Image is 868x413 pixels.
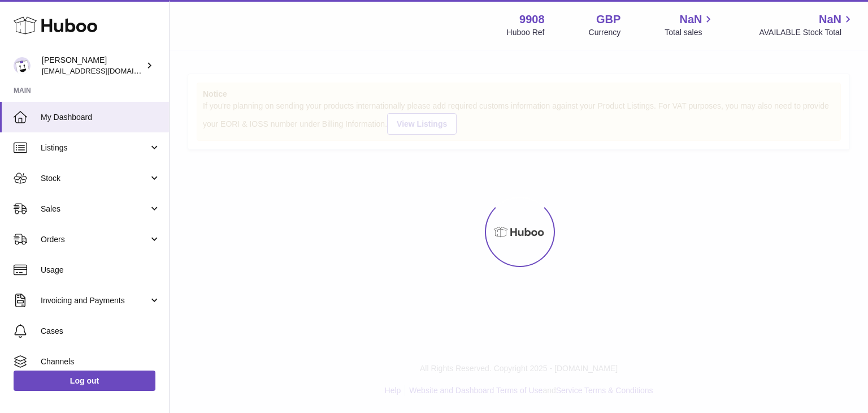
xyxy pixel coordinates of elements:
[14,57,31,74] img: tbcollectables@hotmail.co.uk
[42,55,144,76] div: [PERSON_NAME]
[819,12,841,27] span: NaN
[41,143,149,153] span: Listings
[589,27,621,38] div: Currency
[41,173,149,184] span: Stock
[41,326,160,337] span: Cases
[759,27,854,38] span: AVAILABLE Stock Total
[519,12,545,27] strong: 9908
[596,12,620,27] strong: GBP
[665,12,715,38] a: NaN Total sales
[41,204,149,214] span: Sales
[14,371,155,391] a: Log out
[42,66,166,75] span: [EMAIL_ADDRESS][DOMAIN_NAME]
[41,265,160,276] span: Usage
[41,234,149,245] span: Orders
[665,27,715,38] span: Total sales
[759,12,854,38] a: NaN AVAILABLE Stock Total
[41,112,160,123] span: My Dashboard
[41,295,149,306] span: Invoicing and Payments
[679,12,702,27] span: NaN
[41,356,160,367] span: Channels
[507,27,545,38] div: Huboo Ref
